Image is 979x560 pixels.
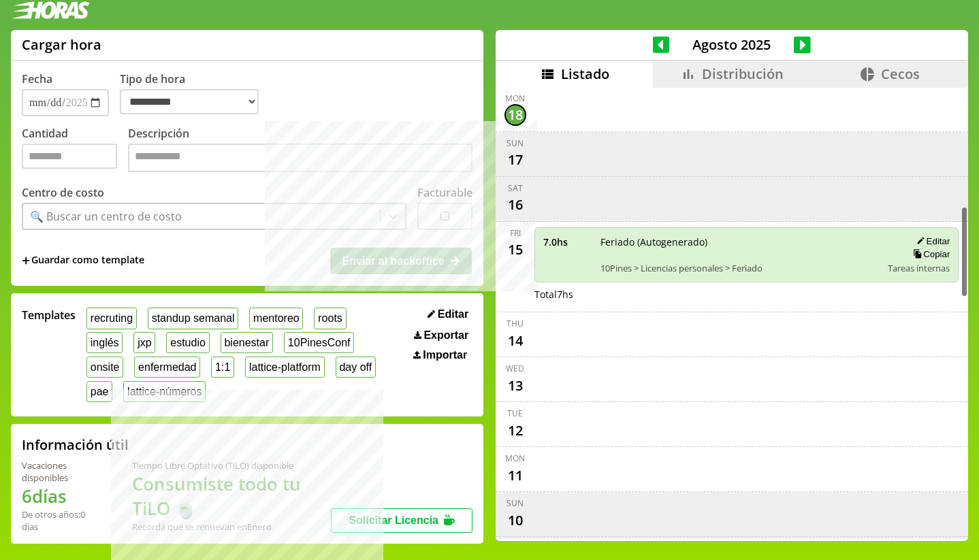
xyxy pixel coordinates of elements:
button: jxp [133,332,155,353]
span: 7.0 hs [543,235,591,248]
div: Fri [510,227,521,239]
div: Thu [507,318,524,329]
div: 18 [504,104,526,126]
h1: Consumiste todo tu TiLO 🍵 [132,472,331,521]
label: Facturable [417,185,472,200]
button: bienestar [221,332,273,353]
button: pae [86,381,112,402]
span: Templates [22,308,76,323]
div: Sat [508,182,523,194]
div: 17 [504,149,526,171]
span: Editar [438,308,468,320]
button: 1:1 [211,357,234,378]
span: Tareas internas [888,262,950,274]
h1: 6 días [22,484,99,508]
span: Distribución [702,65,784,83]
div: 12 [504,419,526,441]
div: Vacaciones disponibles [22,459,99,484]
div: scrollable content [496,88,968,539]
button: mentoreo [249,308,303,329]
span: Feriado (Autogenerado) [600,235,879,248]
h1: Cargar hora [22,35,101,54]
input: Cantidad [22,144,117,169]
span: Listado [561,65,609,83]
button: Copiar [909,248,950,260]
button: recruting [86,308,137,329]
div: 14 [504,329,526,351]
div: De otros años: 0 días [22,508,99,533]
div: Mon [505,93,525,104]
img: logotipo [11,1,90,19]
div: 10 [504,509,526,531]
span: Agosto 2025 [669,35,794,54]
h2: Información útil [22,435,129,454]
span: 10Pines > Licencias personales > Feriado [600,262,879,274]
button: estudio [166,332,209,353]
span: + [22,253,30,268]
button: lattice-platform [245,357,325,378]
div: Wed [506,363,524,374]
div: Recordá que se renuevan en [132,521,331,533]
select: Tipo de hora [120,89,259,114]
div: Total 7 hs [534,288,959,301]
div: Sun [507,497,524,509]
b: Enero [247,521,272,533]
label: Fecha [22,71,52,86]
div: 🔍 Buscar un centro de costo [30,209,182,224]
button: Editar [423,308,472,321]
span: Exportar [423,329,468,342]
span: Cecos [881,65,920,83]
div: Sun [507,137,524,149]
div: 16 [504,194,526,216]
div: 13 [504,374,526,396]
div: 15 [504,239,526,261]
span: +Guardar como template [22,253,144,268]
textarea: Descripción [128,144,472,172]
label: Cantidad [22,126,128,176]
button: Editar [912,235,950,247]
div: Mon [505,452,525,464]
div: Tue [507,408,523,419]
button: onsite [86,357,123,378]
button: inglés [86,332,123,353]
label: Tipo de hora [120,71,270,116]
label: Descripción [128,126,472,176]
span: Importar [423,349,467,361]
div: 11 [504,464,526,486]
label: Centro de costo [22,185,104,200]
button: 10PinesConf [284,332,354,353]
button: roots [314,308,346,329]
span: Solicitar Licencia [349,514,438,526]
button: Exportar [410,329,472,342]
button: enfermedad [134,357,200,378]
div: Tiempo Libre Optativo (TiLO) disponible [132,459,331,472]
button: lattice-números [123,381,206,402]
button: day off [336,357,376,378]
button: standup semanal [148,308,238,329]
button: Solicitar Licencia [331,508,472,533]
